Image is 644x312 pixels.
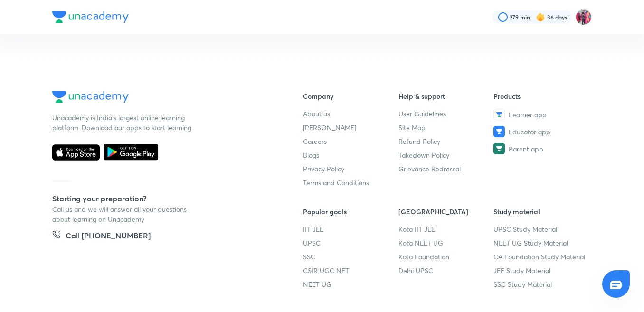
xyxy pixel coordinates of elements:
a: JEE Study Material [493,265,589,275]
span: Parent app [509,144,543,154]
a: NEET UG [303,279,398,289]
img: Educator app [493,126,505,137]
a: Call [PHONE_NUMBER] [52,230,151,243]
a: Company Logo [52,91,273,105]
a: Blogs [303,150,398,160]
img: Company Logo [52,11,129,23]
a: IIT JEE [303,224,398,234]
a: Kota NEET UG [398,238,494,248]
a: SSC Study Material [493,279,589,289]
p: Call us and we will answer all your questions about learning on Unacademy [52,204,195,224]
a: User Guidelines [398,109,494,119]
h6: Products [493,91,589,101]
h5: Starting your preparation? [52,193,273,204]
a: UPSC [303,238,398,248]
a: UPSC Study Material [493,224,589,234]
img: streak [536,12,545,22]
a: Takedown Policy [398,150,494,160]
a: Terms and Conditions [303,178,398,188]
a: Grievance Redressal [398,164,494,174]
h6: Company [303,91,398,101]
a: Learner app [493,109,589,120]
a: Delhi UPSC [398,265,494,275]
img: Learner app [493,109,505,120]
a: CSIR UGC NET [303,265,398,275]
a: Kota IIT JEE [398,224,494,234]
a: Educator app [493,126,589,137]
a: CA Foundation Study Material [493,252,589,262]
img: Company Logo [52,91,129,103]
span: Educator app [509,127,550,137]
h6: Help & support [398,91,494,101]
a: NEET UG Study Material [493,238,589,248]
p: Unacademy is India’s largest online learning platform. Download our apps to start learning [52,113,195,132]
a: [PERSON_NAME] [303,123,398,132]
a: Privacy Policy [303,164,398,174]
a: SSC [303,252,398,262]
h6: Study material [493,207,589,217]
a: Kota Foundation [398,252,494,262]
h5: Call [PHONE_NUMBER] [66,230,151,243]
a: About us [303,109,398,119]
a: Parent app [493,143,589,154]
a: Careers [303,136,398,146]
a: Site Map [398,123,494,132]
h6: [GEOGRAPHIC_DATA] [398,207,494,217]
span: Learner app [509,110,547,120]
h6: Popular goals [303,207,398,217]
span: Careers [303,136,327,146]
img: Parent app [493,143,505,154]
a: Refund Policy [398,136,494,146]
img: Archita Mittal [576,9,592,25]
